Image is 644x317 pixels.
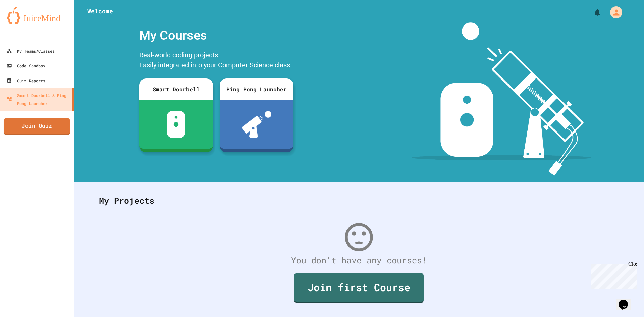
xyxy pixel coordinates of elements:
div: Code Sandbox [7,62,45,70]
div: My Notifications [581,7,603,18]
div: You don't have any courses! [92,254,626,267]
div: My Courses [136,22,297,48]
div: Ping Pong Launcher [220,78,293,100]
img: ppl-with-ball.png [242,111,272,138]
div: Smart Doorbell & Ping Pong Launcher [7,91,70,107]
div: My Account [603,5,624,20]
img: logo-orange.svg [7,7,67,24]
img: sdb-white.svg [167,111,186,138]
div: Smart Doorbell [139,78,213,100]
a: Join Quiz [4,118,70,135]
div: My Projects [92,188,626,214]
iframe: chat widget [616,290,637,310]
div: Quiz Reports [7,76,45,85]
iframe: chat widget [588,261,637,289]
div: Real-world coding projects. Easily integrated into your Computer Science class. [136,48,297,73]
a: Join first Course [294,273,424,303]
img: banner-image-my-projects.png [412,22,591,176]
div: My Teams/Classes [7,47,55,55]
div: Chat with us now!Close [3,3,46,43]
